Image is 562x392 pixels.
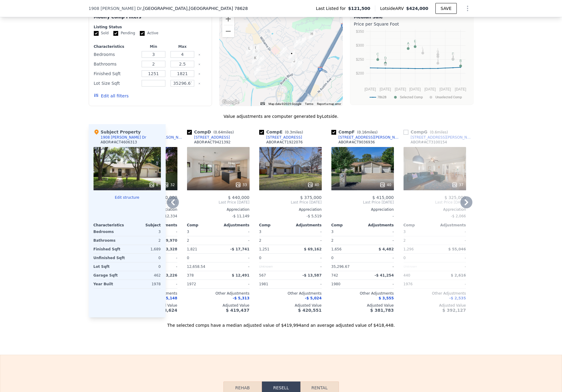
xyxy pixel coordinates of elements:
span: $ 2,616 [451,273,466,277]
div: Comp F [331,129,380,135]
div: - [436,228,466,236]
div: Modify Comp Filters [94,14,207,25]
button: Clear [198,54,201,56]
span: 3 [259,230,262,234]
text: $250 [356,57,364,62]
div: 2 [128,236,161,245]
div: - [220,280,250,288]
div: 2 [187,236,217,245]
a: Report a map error [317,102,341,106]
button: Clear [198,73,201,75]
div: Bedrooms [94,50,138,59]
text: H [452,52,454,56]
span: , [GEOGRAPHIC_DATA] [142,5,248,11]
span: 3 [187,230,189,234]
span: 440 [404,273,410,277]
span: $424,000 [406,6,428,11]
a: Open this area in Google Maps (opens a new window) [221,98,241,106]
span: -$ 13,587 [302,273,322,277]
text: B [459,59,462,63]
span: $ 4,482 [379,247,394,251]
div: 1908 Dawn Dr [288,51,295,61]
div: Comp [404,223,435,228]
input: Sold [94,31,99,36]
div: Listing Status [94,25,207,29]
button: Zoom in [222,13,234,25]
div: 1972 [187,280,217,288]
div: Appreciation [259,207,322,212]
div: - [292,236,322,245]
div: - [220,228,250,236]
div: Bathrooms [94,236,126,245]
div: - [292,262,322,271]
div: 40 [307,182,319,188]
div: Year Built [94,280,126,288]
div: ABOR # ACT9421392 [194,140,231,145]
div: Adjusted Value [404,303,466,308]
div: Unknown [404,262,434,271]
text: $300 [356,43,364,47]
span: -$ 9,970 [161,238,177,243]
span: $ 15,148 [160,296,177,300]
div: Lot Size Sqft [94,79,138,87]
div: 2 [331,236,361,245]
span: $ 440,000 [228,195,249,200]
text: K [384,57,387,61]
div: Price per Square Foot [354,20,470,28]
img: Google [221,98,241,106]
span: Map data ©2025 Google [269,102,301,106]
span: ( miles) [211,130,236,134]
text: [DATE] [364,87,376,91]
button: Edit structure [94,195,161,200]
a: Terms (opens in new tab) [305,102,313,106]
button: Edit all filters [94,93,129,99]
span: 1,656 [331,247,342,251]
text: G [436,50,439,53]
span: 1,251 [259,247,269,251]
div: - [292,254,322,262]
div: - [436,280,466,288]
div: 1980 [331,280,361,288]
span: 378 [187,273,194,277]
div: Appreciation [187,207,250,212]
span: Lotside ARV [380,5,406,11]
div: Other Adjustments [331,291,394,296]
div: - [364,254,394,262]
div: Characteristics [94,223,127,228]
span: $ 12,491 [232,273,250,277]
span: $ 69,162 [304,247,322,251]
a: [STREET_ADDRESS][PERSON_NAME] [404,135,473,140]
div: Subject [127,223,161,228]
span: $ 420,551 [298,308,321,313]
div: 1001 Tiffany Ln [246,45,253,56]
div: 103 W Janis Dr [291,58,297,68]
div: - [364,280,394,288]
a: [STREET_ADDRESS] [259,135,302,140]
a: [STREET_ADDRESS][PERSON_NAME] [331,135,401,140]
div: 102 Shannon Ln [296,60,302,70]
div: 1202 Parkway St [254,66,261,76]
svg: A chart. [354,28,470,103]
label: Active [140,31,158,36]
div: 1907 Northwest Blvd [294,39,300,49]
div: 3 [128,228,161,236]
div: - [331,212,394,220]
div: Unknown [259,262,289,271]
div: Adjusted Value [259,303,322,308]
div: 1007 Power Rd [252,55,259,65]
div: Value adjustments are computer generated by Lotside . [89,113,474,119]
div: Appreciation [404,207,466,212]
div: - [292,228,322,236]
div: 1,689 [128,245,161,253]
div: 2 [259,236,289,245]
span: 1908 [PERSON_NAME] Dr [89,5,142,11]
span: ( miles) [283,130,306,134]
span: Last Price [DATE] [404,200,466,205]
span: -$ 5,024 [305,296,321,300]
div: [STREET_ADDRESS] [194,135,230,140]
div: Finished Sqft [94,245,126,253]
div: Lot Sqft [94,262,126,271]
div: Comp [259,223,290,228]
div: 32 [163,182,175,188]
span: 0 [404,256,406,260]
